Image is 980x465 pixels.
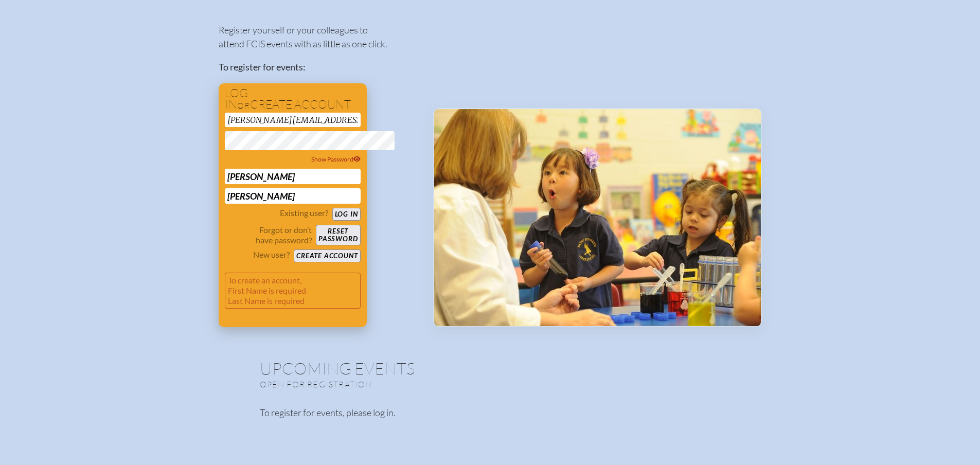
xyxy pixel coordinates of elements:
input: Last Name [225,188,361,204]
h1: Log in create account [225,87,361,111]
h1: Upcoming Events [260,360,721,377]
p: New user? [253,249,290,260]
p: Register yourself or your colleagues to attend FCIS events with as little as one click. [219,23,417,51]
button: Resetpassword [316,225,360,245]
p: Forgot or don’t have password? [225,225,312,245]
span: or [237,100,250,111]
button: Create account [294,249,360,262]
p: To register for events, please log in. [260,406,721,420]
p: Existing user? [280,208,328,218]
img: Events [434,109,761,326]
span: Show Password [311,155,361,163]
p: Open for registration [260,379,531,389]
p: To register for events: [219,60,417,74]
p: To create an account, First Name is required Last Name is required [225,273,361,309]
input: First Name [225,169,361,184]
button: Log in [332,208,361,221]
input: Email [225,113,361,127]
